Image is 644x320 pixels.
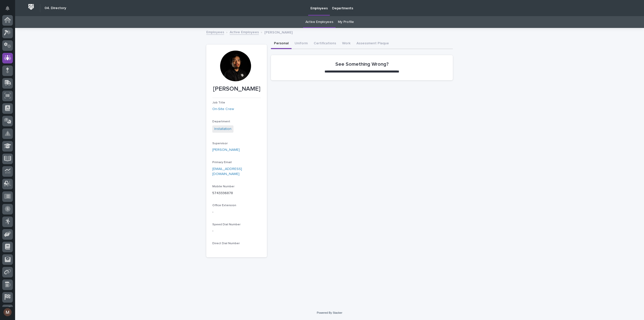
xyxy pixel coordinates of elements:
a: On-Site Crew [212,106,234,112]
a: Installation [214,126,231,132]
a: Employees [206,29,224,35]
h2: 04. Directory [45,6,66,10]
span: Office Extension [212,204,236,207]
p: [PERSON_NAME] [212,85,261,93]
a: Active Employees [230,29,259,35]
span: Supervisor [212,142,228,145]
a: [EMAIL_ADDRESS][DOMAIN_NAME] [212,167,242,176]
span: Job Title [212,101,225,104]
h2: See Something Wrong? [335,61,389,67]
button: Work [339,39,353,49]
button: Assessment Plaque [353,39,392,49]
p: - [212,209,261,215]
a: My Profile [338,16,354,28]
div: Notifications [6,6,13,14]
button: Certifications [311,39,339,49]
p: - [212,228,261,234]
a: 5743336878 [212,191,233,195]
span: Speed Dial Number [212,223,240,226]
p: [PERSON_NAME] [264,29,293,35]
span: Department [212,120,230,123]
button: users-avatar [2,307,13,317]
a: Active Employees [305,16,333,28]
img: Workspace Logo [26,2,36,12]
span: Mobile Number [212,185,234,188]
a: [PERSON_NAME] [212,147,240,153]
button: Notifications [2,3,13,14]
a: Powered By Stacker [317,311,342,314]
span: Primary Email [212,161,232,164]
button: Uniform [292,39,311,49]
span: Direct Dial Number [212,242,240,245]
button: Personal [271,39,292,49]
